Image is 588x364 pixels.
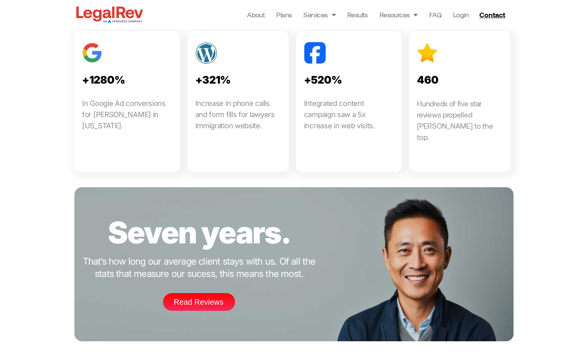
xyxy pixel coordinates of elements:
[380,9,418,20] a: Resources
[429,9,442,20] a: FAQ
[276,9,292,20] a: Plans
[303,9,336,20] a: Services
[347,9,368,20] a: Results
[476,8,510,21] a: Contact
[296,31,402,172] a: +520% Integrated content campaign saw a 5x increase in web visits.
[247,9,469,20] nav: Menu
[174,298,223,306] span: Read Reviews
[479,11,505,18] span: Contact
[247,9,265,20] a: About
[409,31,510,172] a: 460 Hundreds of five star reviews propelled [PERSON_NAME] to the top.
[163,293,235,311] a: Read Reviews
[188,31,289,172] a: +321% Increase in phone calls and form fills for lawyers Immigration website.
[453,9,469,20] a: Login
[82,255,316,280] p: That’s how long our average client stays with us. Of all the stats that measure our sucess, this ...
[74,31,180,172] a: +1280% In Google Ad conversions for [PERSON_NAME] in [US_STATE].
[82,218,316,248] p: Seven years.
